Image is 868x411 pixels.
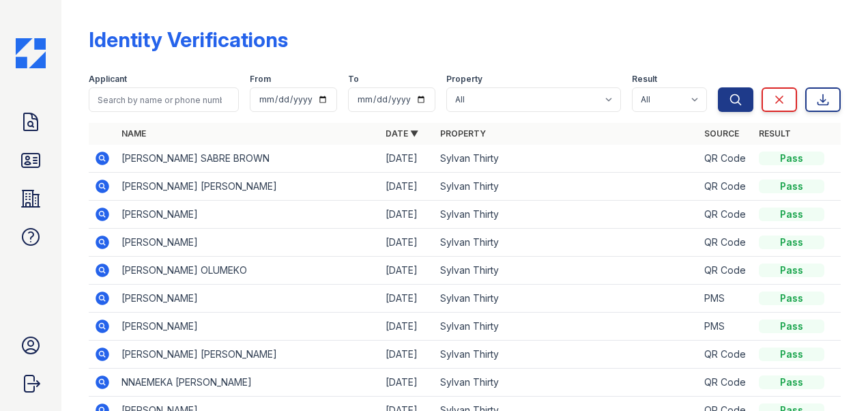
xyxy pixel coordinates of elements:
div: Pass [759,180,824,193]
td: [PERSON_NAME] [PERSON_NAME] [116,341,380,369]
td: Sylvan Thirty [435,173,699,201]
label: To [348,74,359,85]
td: QR Code [699,229,753,257]
td: QR Code [699,145,753,173]
div: Pass [759,348,824,361]
td: NNAEMEKA [PERSON_NAME] [116,369,380,397]
td: QR Code [699,369,753,397]
td: [DATE] [380,257,435,285]
td: Sylvan Thirty [435,229,699,257]
div: Identity Verifications [89,27,288,52]
div: Pass [759,292,824,305]
label: From [250,74,271,85]
label: Applicant [89,74,127,85]
td: QR Code [699,201,753,229]
td: [PERSON_NAME] SABRE BROWN [116,145,380,173]
label: Property [446,74,482,85]
a: Name [121,128,146,139]
td: PMS [699,285,753,313]
td: [DATE] [380,145,435,173]
td: Sylvan Thirty [435,341,699,369]
td: Sylvan Thirty [435,369,699,397]
td: [DATE] [380,285,435,313]
td: Sylvan Thirty [435,257,699,285]
label: Result [632,74,657,85]
td: [PERSON_NAME] [116,285,380,313]
a: Property [440,128,486,139]
td: Sylvan Thirty [435,313,699,341]
div: Pass [759,236,824,249]
td: [PERSON_NAME] [PERSON_NAME] [116,173,380,201]
td: [DATE] [380,201,435,229]
td: [DATE] [380,229,435,257]
div: Pass [759,208,824,221]
a: Date ▼ [386,128,418,139]
td: [DATE] [380,369,435,397]
div: Pass [759,375,824,389]
td: [PERSON_NAME] [116,201,380,229]
td: [DATE] [380,173,435,201]
a: Result [759,128,791,139]
td: QR Code [699,341,753,369]
div: Pass [759,264,824,277]
input: Search by name or phone number [89,87,239,112]
td: Sylvan Thirty [435,145,699,173]
td: QR Code [699,257,753,285]
td: [PERSON_NAME] OLUMEKO [116,257,380,285]
td: QR Code [699,173,753,201]
td: Sylvan Thirty [435,201,699,229]
a: Source [704,128,739,139]
td: [DATE] [380,341,435,369]
td: [PERSON_NAME] [116,229,380,257]
div: Pass [759,320,824,333]
td: [PERSON_NAME] [116,313,380,341]
img: CE_Icon_Blue-c292c112584629df590d857e76928e9f676e5b41ef8f769ba2f05ee15b207248.png [16,38,46,68]
td: PMS [699,313,753,341]
td: [DATE] [380,313,435,341]
div: Pass [759,152,824,165]
td: Sylvan Thirty [435,285,699,313]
